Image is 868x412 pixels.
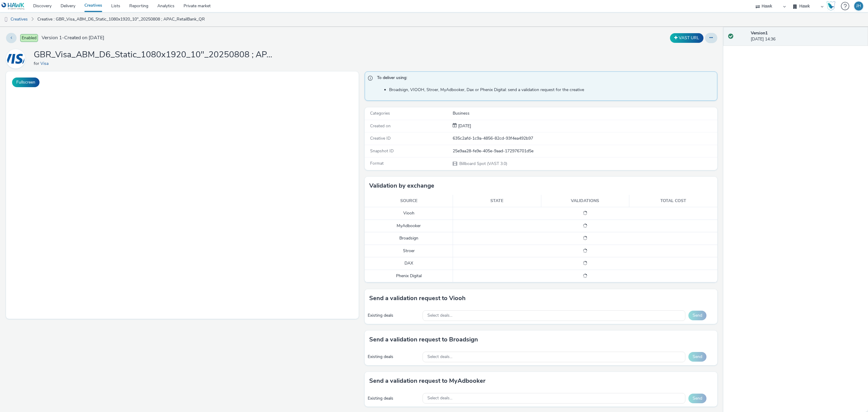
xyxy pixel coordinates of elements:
[369,181,434,190] h3: Validation by exchange
[365,207,453,220] td: Viooh
[751,30,863,43] div: [DATE] 14:36
[365,270,453,282] td: Phenix Digital
[6,56,28,62] a: Visa
[368,395,420,401] div: Existing deals
[368,312,420,319] div: Existing deals
[370,123,391,129] span: Created on
[370,148,394,154] span: Snapshot ID
[7,50,24,68] img: Visa
[668,33,705,43] div: Duplicate the creative as a VAST URL
[365,232,453,245] td: Broadsign
[42,34,104,41] span: Version 1 - Created on [DATE]
[688,394,706,403] button: Send
[826,1,838,11] a: Hawk Academy
[34,49,275,61] h1: GBR_Visa_ABM_D6_Static_1080x1920_10"_20250808 ; APAC_RetailBank_QR
[369,335,478,344] h3: Send a validation request to Broadsign
[2,2,25,10] img: undefined Logo
[34,12,208,27] a: Creative : GBR_Visa_ABM_D6_Static_1080x1920_10"_20250808 ; APAC_RetailBank_QR
[369,294,466,303] h3: Send a validation request to Viooh
[365,257,453,270] td: DAX
[459,161,507,166] span: Billboard Spot (VAST 3.0)
[377,75,711,83] span: To deliver using:
[826,1,835,11] img: Hawk Academy
[453,135,717,141] div: 635c2afd-1c9a-4856-82cd-93f4ea492b97
[427,354,452,360] span: Select deals...
[453,148,717,154] div: 25e9aa28-fe9e-405e-9aad-172976701d5e
[427,396,452,401] span: Select deals...
[12,78,39,87] button: Fullscreen
[365,220,453,232] td: MyAdbooker
[20,34,38,42] span: Enabled
[427,313,452,318] span: Select deals...
[3,17,9,23] img: dooh
[688,311,706,320] button: Send
[541,195,629,207] th: Validations
[751,30,768,36] strong: Version 1
[629,195,718,207] th: Total cost
[370,110,390,116] span: Categories
[457,123,471,129] div: Creation 08 August 2025, 14:36
[34,61,40,66] span: for
[453,195,541,207] th: State
[688,352,706,362] button: Send
[40,61,51,66] a: Visa
[457,123,471,129] span: [DATE]
[670,33,703,43] button: VAST URL
[365,245,453,257] td: Stroer
[370,135,391,141] span: Creative ID
[856,2,861,11] div: JH
[453,110,717,116] div: Business
[369,376,486,385] h3: Send a validation request to MyAdbooker
[370,160,384,166] span: Format
[365,195,453,207] th: Source
[368,354,420,360] div: Existing deals
[389,87,714,93] li: Broadsign, VIOOH, Stroer, MyAdbooker, Dax or Phenix Digital: send a validation request for the cr...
